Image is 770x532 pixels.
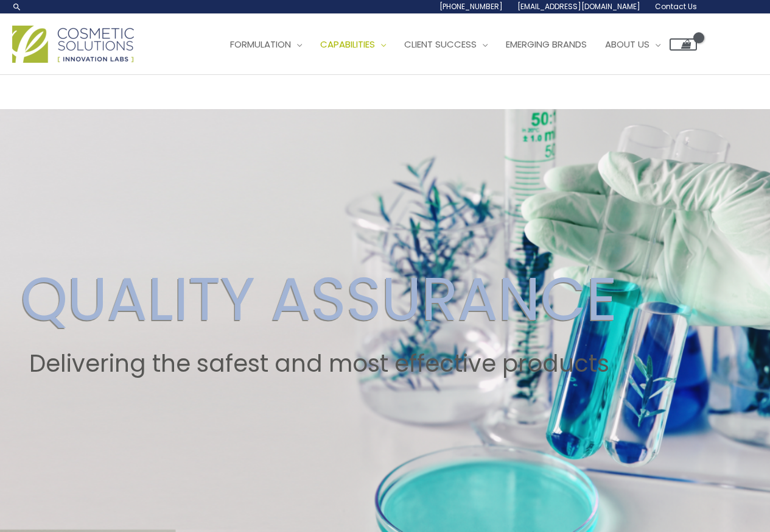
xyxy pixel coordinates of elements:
[497,26,596,63] a: Emerging Brands
[12,26,134,63] img: Cosmetic Solutions Logo
[506,38,587,51] span: Emerging Brands
[311,26,395,63] a: Capabilities
[605,38,649,51] span: About Us
[320,38,375,51] span: Capabilities
[670,38,697,51] a: View Shopping Cart, empty
[21,350,617,378] h2: Delivering the safest and most effective products
[21,263,617,335] h2: QUALITY ASSURANCE
[596,26,670,63] a: About Us
[439,1,503,12] span: [PHONE_NUMBER]
[404,38,477,51] span: Client Success
[395,26,497,63] a: Client Success
[221,26,311,63] a: Formulation
[517,1,640,12] span: [EMAIL_ADDRESS][DOMAIN_NAME]
[230,38,291,51] span: Formulation
[655,1,697,12] span: Contact Us
[12,2,22,12] a: Search icon link
[212,26,697,63] nav: Site Navigation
